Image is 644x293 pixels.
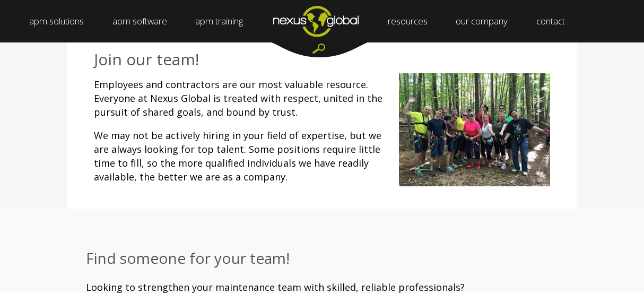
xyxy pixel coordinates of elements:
h3: Find someone for your team! [86,249,558,268]
span: Join our team! [94,48,199,70]
img: zip_line [399,73,550,186]
p: Employees and contractors are our most valuable resource. Everyone at Nexus Global is treated wit... [94,77,550,119]
p: We may not be actively hiring in your field of expertise, but we are always looking for top talen... [94,128,550,184]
